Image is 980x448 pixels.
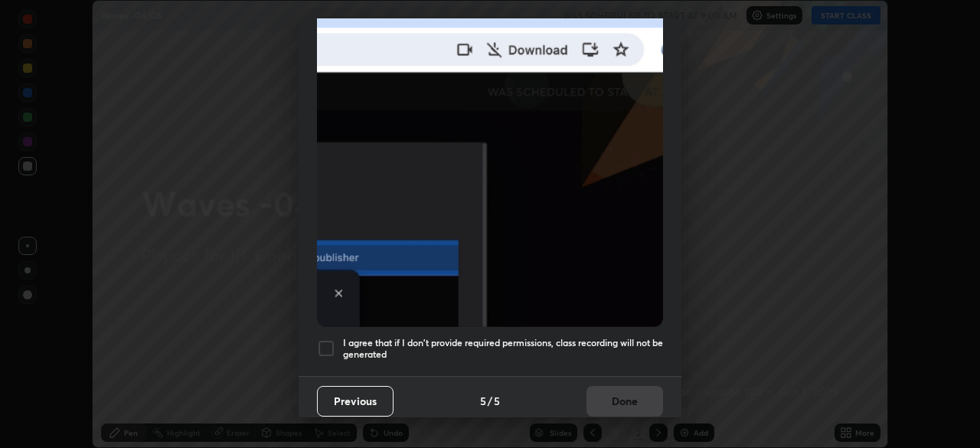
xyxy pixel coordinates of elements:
[488,393,492,409] h4: /
[480,393,486,409] h4: 5
[317,386,394,417] button: Previous
[343,337,663,361] h5: I agree that if I don't provide required permissions, class recording will not be generated
[494,393,500,409] h4: 5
